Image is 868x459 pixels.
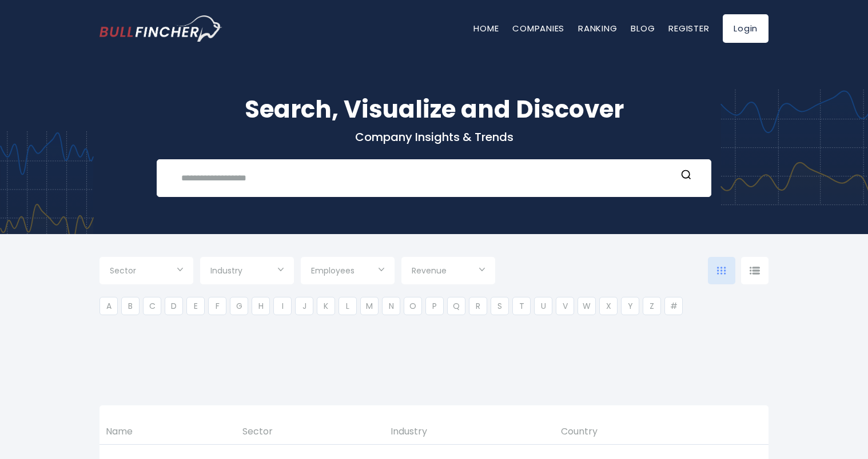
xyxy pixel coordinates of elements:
[317,297,335,315] li: K
[679,169,694,184] button: Search
[512,22,564,34] a: Companies
[311,265,355,276] span: Employees
[668,22,709,34] a: Register
[99,297,118,315] li: A
[578,22,617,34] a: Ranking
[99,15,222,42] a: Go to homepage
[750,267,760,275] img: icon-comp-list-view.svg
[599,297,618,315] li: X
[165,297,183,315] li: D
[210,265,242,276] span: Industry
[534,297,552,315] li: U
[110,261,183,282] input: Selection
[404,297,422,315] li: O
[110,265,136,276] span: Sector
[236,420,385,444] th: Sector
[621,297,639,315] li: Y
[412,261,485,282] input: Selection
[121,297,140,315] li: B
[578,297,596,315] li: W
[99,91,769,127] h1: Search, Visualize and Discover
[295,297,313,315] li: J
[512,297,531,315] li: T
[99,15,222,42] img: bullfincher logo
[99,420,236,444] th: Name
[555,420,725,444] th: Country
[384,420,555,444] th: Industry
[473,22,499,34] a: Home
[382,297,400,315] li: N
[143,297,161,315] li: C
[230,297,248,315] li: G
[723,14,769,43] a: Login
[412,265,447,276] span: Revenue
[210,261,284,282] input: Selection
[664,297,683,315] li: #
[186,297,205,315] li: E
[491,297,509,315] li: S
[99,130,769,144] p: Company Insights & Trends
[273,297,292,315] li: I
[717,267,726,275] img: icon-comp-grid.svg
[643,297,661,315] li: Z
[339,297,357,315] li: L
[447,297,465,315] li: Q
[360,297,379,315] li: M
[469,297,487,315] li: R
[425,297,444,315] li: P
[631,22,655,34] a: Blog
[311,261,384,282] input: Selection
[556,297,574,315] li: V
[252,297,270,315] li: H
[208,297,226,315] li: F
